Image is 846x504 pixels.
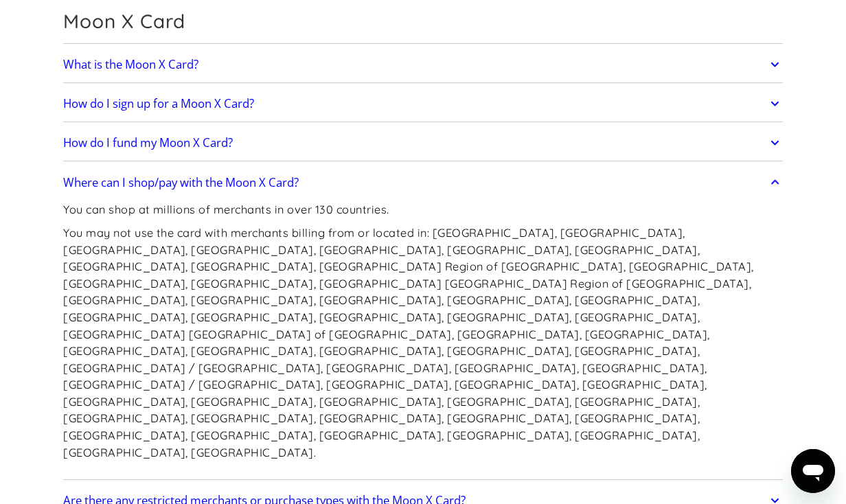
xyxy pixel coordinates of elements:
a: How do I fund my Moon X Card? [63,128,783,157]
a: How do I sign up for a Moon X Card? [63,89,783,118]
h2: How do I sign up for a Moon X Card? [63,97,254,111]
h2: What is the Moon X Card? [63,58,198,71]
p: You may not use the card with merchants billing from or located in: [GEOGRAPHIC_DATA], [GEOGRAPHI... [63,225,783,461]
h2: Moon X Card [63,10,783,33]
a: What is the Moon X Card? [63,50,783,79]
p: You can shop at millions of merchants in over 130 countries. [63,201,783,218]
h2: Where can I shop/pay with the Moon X Card? [63,176,299,190]
iframe: Botón para iniciar la ventana de mensajería [791,449,835,493]
a: Where can I shop/pay with the Moon X Card? [63,168,783,197]
h2: How do I fund my Moon X Card? [63,136,233,150]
